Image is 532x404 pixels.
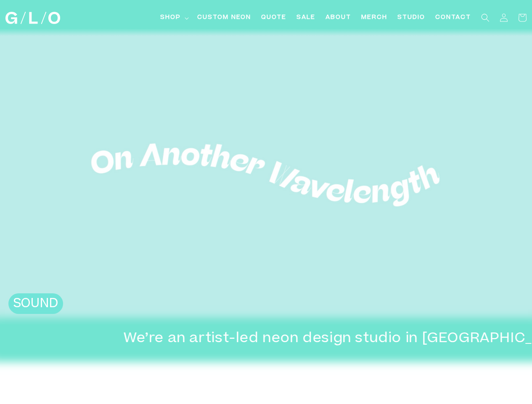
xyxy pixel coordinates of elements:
[356,8,392,27] a: Merch
[397,13,425,22] span: Studio
[430,8,476,27] a: Contact
[197,13,251,22] span: Custom Neon
[2,9,63,27] a: GLO Studio
[13,297,59,312] h2: SOUND
[392,8,430,27] a: Studio
[256,8,291,27] a: Quote
[476,8,495,27] summary: Search
[155,8,192,27] summary: Shop
[291,8,320,27] a: SALE
[326,13,351,22] span: About
[160,13,181,22] span: Shop
[192,8,256,27] a: Custom Neon
[296,13,315,22] span: SALE
[261,13,286,22] span: Quote
[361,13,387,22] span: Merch
[435,13,471,22] span: Contact
[320,8,356,27] a: About
[5,12,60,24] img: GLO Studio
